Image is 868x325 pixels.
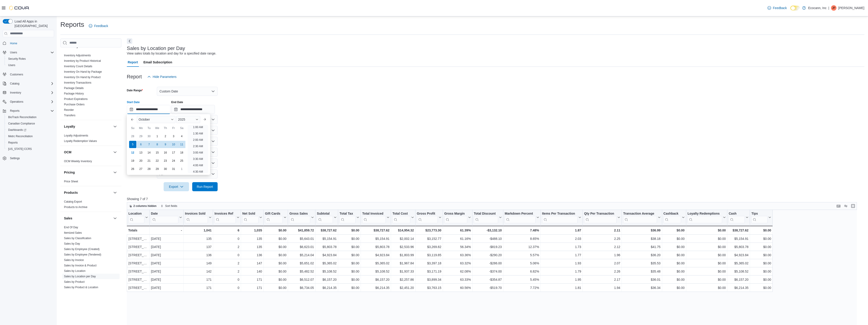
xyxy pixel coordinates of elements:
button: Gross Margin [444,211,471,223]
div: day-2 [162,133,169,140]
span: Reports [8,108,54,114]
span: Dashboards [6,127,54,133]
a: Catalog Export [64,200,82,203]
div: day-28 [129,133,136,140]
div: October, 2025 [129,132,186,173]
span: Home [8,40,54,46]
button: Transaction Average [623,211,660,223]
a: OCM Weekly Inventory [64,160,92,163]
button: Next [127,38,132,44]
div: day-5 [129,141,136,148]
button: Qty Per Transaction [584,211,620,223]
div: Sa [178,124,185,132]
div: day-30 [162,165,169,173]
span: Inventory [8,90,54,95]
input: Press the down key to open a popover containing a calendar. [171,105,215,114]
p: [PERSON_NAME] [838,5,864,11]
img: Cova [9,6,30,10]
input: Press the down key to enter a popover containing a calendar. Press the escape key to close the po... [127,105,170,114]
div: Loyalty Redemptions [687,211,722,223]
button: Total Discount [474,211,502,223]
div: Button. Open the year selector. 2025 is currently selected. [176,116,200,123]
li: 3:00 AM [191,150,205,155]
li: 4:30 AM [191,169,205,174]
div: day-30 [145,133,153,140]
a: Price Sheet [64,180,78,183]
button: Gross Profit [417,211,441,223]
button: Sales [112,216,118,221]
div: day-22 [154,157,161,164]
button: Location [128,211,148,223]
button: Total Invoiced [362,211,389,223]
a: Sales by Product & Location [64,286,98,289]
span: Security Roles [6,56,54,62]
div: Gross Margin [444,211,467,223]
a: Package History [64,92,84,95]
button: Loyalty [64,124,111,129]
li: 1:00 AM [191,124,205,130]
button: Invoices Ref [214,211,239,223]
span: [US_STATE] CCRS [8,147,32,151]
div: Invoices Sold [185,211,208,216]
a: Products to Archive [64,206,87,209]
a: Product Expirations [64,97,88,101]
button: Inventory [8,90,23,95]
div: Total Invoiced [362,211,386,223]
button: Home [1,40,56,47]
label: Start Date [127,100,140,104]
div: Cash [729,211,745,223]
div: View sales totals by location and day for a specified date range. [127,51,216,56]
span: Settings [8,155,54,161]
span: Sort fields [165,204,177,208]
a: Security Roles [6,56,27,62]
div: Cash [729,211,745,216]
p: Ecocann, Inc [808,5,826,11]
h3: Products [64,190,78,195]
div: Th [162,124,169,132]
div: day-1 [178,165,185,173]
span: Dashboards [8,128,26,132]
div: Total Discount [474,211,498,216]
div: Gross Sales [289,211,310,223]
button: [US_STATE] CCRS [5,146,56,152]
div: Gift Card Sales [265,211,283,223]
div: Total Invoiced [362,211,386,216]
button: Export [164,182,189,191]
a: Sales by Day [64,242,80,245]
div: Invoices Sold [185,211,208,223]
button: 2 columns hidden [127,203,158,209]
button: Users [8,50,19,55]
span: Inventory [10,91,21,94]
span: Inventory Count Details [64,65,92,68]
h3: Pricing [64,170,75,175]
div: Date [151,211,178,223]
div: day-28 [145,165,153,173]
span: Reports [6,140,54,145]
button: Catalog [1,80,56,87]
div: Products [60,199,121,212]
span: Operations [8,99,54,104]
div: Net Sold [242,211,258,216]
div: Total Cost [392,211,410,223]
button: Canadian Compliance [5,120,56,127]
button: Operations [8,99,25,104]
button: Subtotal [317,211,337,223]
span: 2 columns hidden [133,204,157,208]
div: Fr [170,124,177,132]
span: Inventory Adjustments [64,54,91,57]
div: day-26 [129,165,136,173]
div: day-29 [137,133,145,140]
nav: Complex example [3,38,54,174]
div: Invoices Ref [214,211,236,216]
a: Sales by Product & Location per Day [64,291,108,294]
div: day-4 [178,133,185,140]
span: Reports [8,141,18,144]
span: Loyalty Adjustments [64,134,88,137]
div: day-19 [129,157,136,164]
span: Home [10,42,17,45]
div: Items Per Transaction [542,211,578,223]
div: Loyalty [60,133,121,146]
a: Sales by Product [64,280,85,283]
div: Transaction Average [623,211,657,216]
